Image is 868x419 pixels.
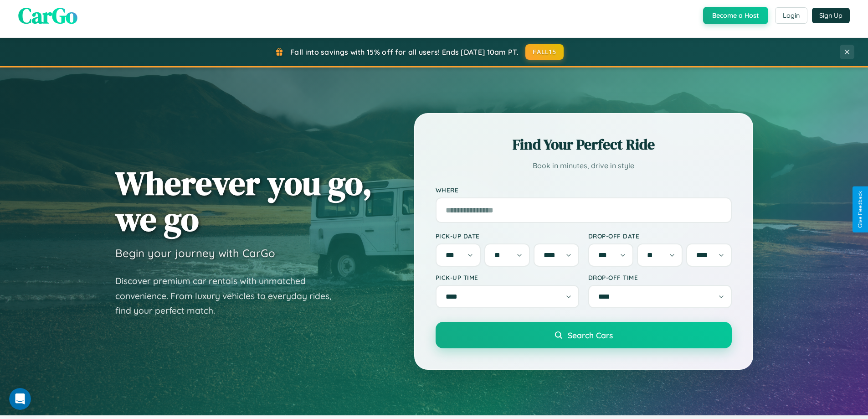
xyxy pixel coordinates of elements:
iframe: Intercom live chat [9,388,31,410]
p: Discover premium car rentals with unmatched convenience. From luxury vehicles to everyday rides, ... [115,274,343,318]
p: Book in minutes, drive in style [436,159,732,172]
span: CarGo [18,0,77,31]
label: Drop-off Time [588,274,732,281]
h3: Begin your journey with CarGo [115,246,275,260]
button: Search Cars [436,322,732,348]
h2: Find Your Perfect Ride [436,134,732,155]
button: Login [775,7,807,24]
h1: Wherever you go, we go [115,165,372,237]
button: Sign Up [812,8,850,23]
label: Drop-off Date [588,232,732,240]
label: Pick-up Date [436,232,579,240]
span: Fall into savings with 15% off for all users! Ends [DATE] 10am PT. [290,47,519,57]
button: Become a Host [703,7,768,24]
label: Pick-up Time [436,274,579,281]
button: FALL15 [525,44,564,60]
div: Give Feedback [857,191,863,228]
label: Where [436,186,732,194]
span: Search Cars [568,330,613,340]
